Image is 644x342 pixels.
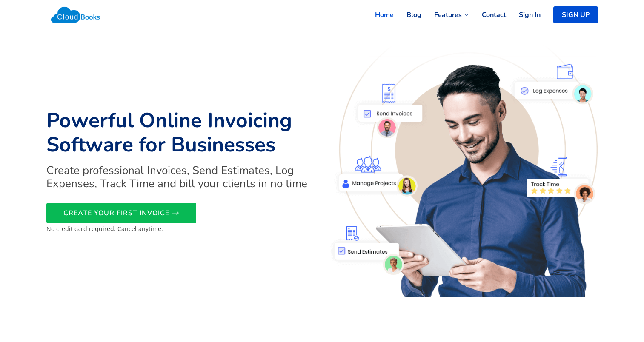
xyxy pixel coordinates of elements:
h1: Powerful Online Invoicing Software for Businesses [46,108,317,157]
a: Home [362,6,394,24]
a: SIGN UP [553,6,598,23]
a: CREATE YOUR FIRST INVOICE [46,203,196,223]
img: Cloudbooks Logo [46,2,105,28]
span: Features [434,10,462,20]
a: Sign In [506,6,541,24]
a: Blog [394,6,421,24]
small: No credit card required. Cancel anytime. [46,225,163,233]
a: Features [421,6,469,24]
a: Contact [469,6,506,24]
h2: Create professional Invoices, Send Estimates, Log Expenses, Track Time and bill your clients in n... [46,164,317,190]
